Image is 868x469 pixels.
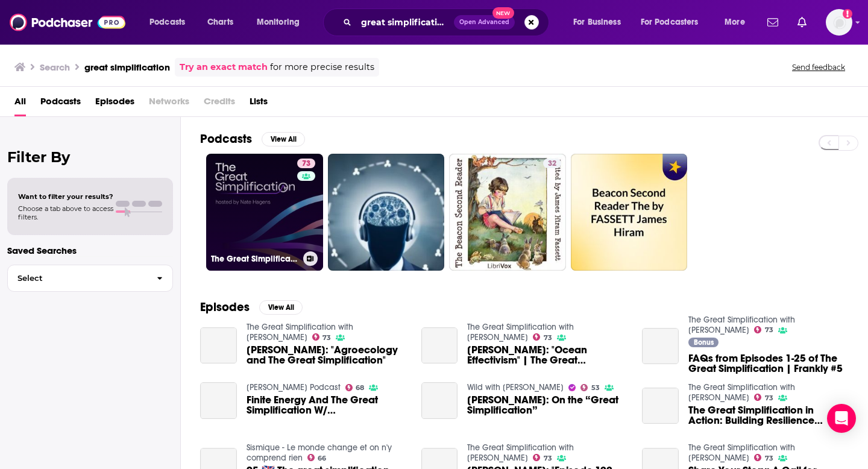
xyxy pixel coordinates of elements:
[141,13,201,32] button: open menu
[826,9,852,36] span: Logged in as megcassidy
[467,442,574,463] a: The Great Simplification with Nate Hagens
[247,345,407,365] span: [PERSON_NAME]: "Agroecology and The Great Simplification"
[40,92,81,116] a: Podcasts
[467,345,627,365] span: [PERSON_NAME]: "Ocean Effectivism" | The Great Simplification #51
[754,326,773,333] a: 73
[297,159,315,168] a: 73
[454,15,515,30] button: Open AdvancedNew
[7,245,173,256] p: Saved Searches
[250,92,268,116] a: Lists
[843,9,852,19] svg: Add a profile image
[725,14,745,31] span: More
[788,62,849,72] button: Send feedback
[200,131,252,146] h2: Podcasts
[262,132,305,146] button: View All
[149,92,189,116] span: Networks
[633,13,716,32] button: open menu
[688,353,849,374] a: FAQs from Episodes 1-25 of The Great Simplification | Frankly #5
[765,395,773,401] span: 73
[793,12,811,33] a: Show notifications dropdown
[642,388,679,424] a: The Great Simplification in Action: Building Resilience Through Local Communities with Christian ...
[565,13,636,32] button: open menu
[467,382,564,392] a: Wild with Sarah Wilson
[688,315,795,335] a: The Great Simplification with Nate Hagens
[763,12,783,33] a: Show notifications dropdown
[248,13,315,32] button: open menu
[492,7,514,19] span: New
[688,382,795,403] a: The Great Simplification with Nate Hagens
[467,395,627,415] a: NATE HAGENS: On the “Great Simplification”
[270,60,374,74] span: for more precise results
[548,158,556,170] span: 32
[200,13,241,32] a: Charts
[580,384,600,391] a: 53
[356,13,454,32] input: Search podcasts, credits, & more...
[302,158,310,170] span: 73
[322,335,331,341] span: 73
[754,454,773,461] a: 73
[688,405,849,426] a: The Great Simplification in Action: Building Resilience Through Local Communities with Christian ...
[459,19,509,25] span: Open Advanced
[200,382,237,419] a: Finite Energy And The Great Simplification W/ Nate Hagens #381
[307,454,327,461] a: 66
[7,148,173,166] h2: Filter By
[573,14,621,31] span: For Business
[40,61,70,73] h3: Search
[544,456,552,461] span: 73
[543,159,561,168] a: 32
[826,9,852,36] img: User Profile
[826,9,852,36] button: Show profile menu
[18,192,113,201] span: Want to filter your results?
[200,327,237,364] a: Vandana Shiva: "Agroecology and The Great Simplification"
[421,382,458,419] a: NATE HAGENS: On the “Great Simplification”
[335,8,561,36] div: Search podcasts, credits, & more...
[200,131,305,146] a: PodcastsView All
[765,456,773,461] span: 73
[318,456,326,461] span: 66
[14,92,26,116] a: All
[533,333,552,341] a: 73
[7,265,173,292] button: Select
[206,154,323,271] a: 73The Great Simplification with [PERSON_NAME]
[180,60,268,74] a: Try an exact match
[688,405,849,426] span: The Great Simplification in Action: Building Resilience Through Local Communities with [DEMOGRAPH...
[827,404,856,433] div: Open Intercom Messenger
[247,395,407,415] span: Finite Energy And The Great Simplification W/ [PERSON_NAME] #381
[95,92,134,116] a: Episodes
[467,395,627,415] span: [PERSON_NAME]: On the “Great Simplification”
[204,92,235,116] span: Credits
[10,11,125,34] img: Podchaser - Follow, Share and Rate Podcasts
[533,454,552,461] a: 73
[8,274,147,282] span: Select
[421,327,458,364] a: DJ White: "Ocean Effectivism" | The Great Simplification #51
[247,345,407,365] a: Vandana Shiva: "Agroecology and The Great Simplification"
[207,14,233,31] span: Charts
[259,300,303,315] button: View All
[312,333,332,341] a: 73
[149,14,185,31] span: Podcasts
[247,382,341,392] a: Aubrey Marcus Podcast
[467,345,627,365] a: DJ White: "Ocean Effectivism" | The Great Simplification #51
[765,327,773,333] span: 73
[18,204,113,221] span: Choose a tab above to access filters.
[716,13,760,32] button: open menu
[449,154,566,271] a: 32
[641,14,699,31] span: For Podcasters
[544,335,552,341] span: 73
[754,394,773,401] a: 73
[247,322,353,342] a: The Great Simplification with Nate Hagens
[345,384,365,391] a: 68
[356,385,364,391] span: 68
[467,322,574,342] a: The Great Simplification with Nate Hagens
[84,61,170,73] h3: great simplification
[200,300,250,315] h2: Episodes
[694,339,714,346] span: Bonus
[247,442,392,463] a: Sismique - Le monde change et on n'y comprend rien
[211,254,298,264] h3: The Great Simplification with [PERSON_NAME]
